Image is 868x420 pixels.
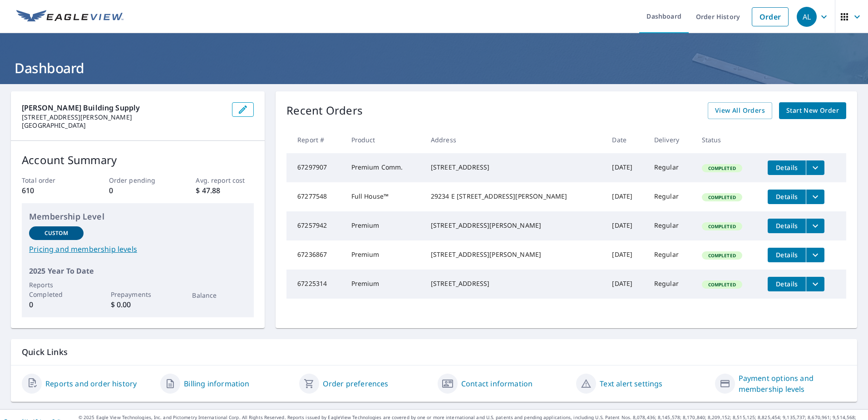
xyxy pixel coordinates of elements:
th: Date [605,126,646,153]
span: Details [773,250,800,259]
span: Start New Order [786,105,839,116]
button: filesDropdownBtn-67225314 [806,277,824,291]
button: detailsBtn-67297907 [768,160,806,175]
p: Quick Links [22,346,846,358]
div: [STREET_ADDRESS][PERSON_NAME] [431,221,598,230]
td: Premium [344,211,424,240]
th: Product [344,126,424,153]
span: Details [773,192,800,201]
p: 610 [22,185,80,196]
p: Membership Level [29,210,247,223]
p: Account Summary [22,152,254,168]
p: 0 [29,299,84,310]
button: filesDropdownBtn-67236867 [806,248,824,262]
p: 2025 Year To Date [29,265,247,276]
p: [STREET_ADDRESS][PERSON_NAME] [22,113,225,121]
a: View All Orders [708,102,772,119]
a: Pricing and membership levels [29,244,247,255]
div: [STREET_ADDRESS] [431,279,598,288]
div: AL [797,7,817,27]
a: Order preferences [323,378,389,389]
td: 67225314 [286,270,344,299]
td: 67297907 [286,153,344,182]
button: detailsBtn-67257942 [768,219,806,233]
p: Order pending [109,175,167,185]
a: Contact information [461,378,533,389]
span: Details [773,280,800,288]
img: EV Logo [16,10,123,24]
td: [DATE] [605,211,646,240]
span: Completed [703,165,741,171]
a: Start New Order [779,102,846,119]
td: Premium Comm. [344,153,424,182]
span: Completed [703,281,741,288]
td: 67257942 [286,211,344,240]
td: 67277548 [286,182,344,211]
button: detailsBtn-67277548 [768,190,806,204]
p: Custom [44,229,68,237]
button: detailsBtn-67236867 [768,248,806,262]
td: [DATE] [605,153,646,182]
p: $ 47.88 [196,185,254,196]
a: Billing information [184,378,249,389]
p: Total order [22,175,80,185]
a: Order [752,7,789,26]
td: Premium [344,240,424,270]
td: [DATE] [605,240,646,270]
button: filesDropdownBtn-67257942 [806,219,824,233]
span: View All Orders [715,105,765,116]
span: Completed [703,194,741,200]
h1: Dashboard [11,59,857,77]
td: Full House™ [344,182,424,211]
p: Reports Completed [29,280,84,299]
th: Delivery [647,126,695,153]
td: [DATE] [605,270,646,299]
th: Report # [286,126,344,153]
th: Address [424,126,605,153]
p: Prepayments [111,290,165,299]
div: 29234 E [STREET_ADDRESS][PERSON_NAME] [431,192,598,201]
td: Regular [647,240,695,270]
button: filesDropdownBtn-67297907 [806,160,824,175]
button: filesDropdownBtn-67277548 [806,190,824,204]
div: [STREET_ADDRESS][PERSON_NAME] [431,250,598,259]
span: Details [773,221,800,230]
td: Regular [647,211,695,240]
a: Text alert settings [600,378,662,389]
td: 67236867 [286,240,344,270]
p: 0 [109,185,167,196]
p: $ 0.00 [111,299,165,310]
p: [PERSON_NAME] Building Supply [22,102,225,113]
div: [STREET_ADDRESS] [431,163,598,172]
td: Regular [647,182,695,211]
td: [DATE] [605,182,646,211]
button: detailsBtn-67225314 [768,277,806,291]
span: Completed [703,252,741,259]
p: [GEOGRAPHIC_DATA] [22,121,225,130]
p: Avg. report cost [196,175,254,185]
th: Status [695,126,761,153]
td: Premium [344,270,424,299]
p: Balance [192,290,247,300]
span: Details [773,163,800,172]
p: Recent Orders [286,102,363,119]
td: Regular [647,270,695,299]
a: Reports and order history [45,378,137,389]
span: Completed [703,223,741,230]
a: Payment options and membership levels [739,373,846,395]
td: Regular [647,153,695,182]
